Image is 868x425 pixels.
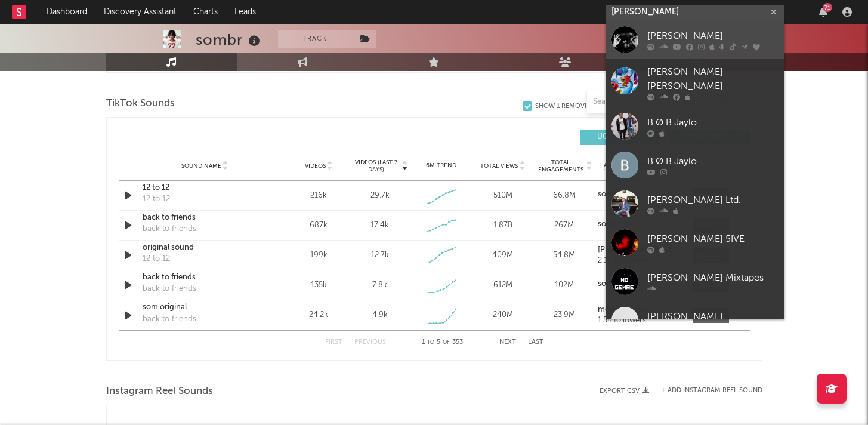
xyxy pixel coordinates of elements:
div: 66.8M [536,190,592,202]
div: 135k [291,279,347,291]
div: 687k [291,220,347,232]
input: Search by song name or URL [587,97,713,107]
div: [PERSON_NAME] [647,29,779,43]
span: UGC ( 343 ) [588,134,642,141]
a: original sound [143,242,267,254]
button: Last [528,339,543,346]
span: Instagram Reel Sounds [106,384,213,399]
div: [PERSON_NAME] 5IVE [647,232,779,246]
span: Videos (last 7 days) [352,159,400,173]
button: + Add Instagram Reel Sound [661,387,762,394]
button: Track [278,30,353,48]
div: 216k [291,190,347,202]
div: B.Ø.B Jaylo [647,154,779,168]
div: 6M Trend [413,161,469,170]
div: back to friends [143,283,196,295]
a: [PERSON_NAME] [PERSON_NAME] [606,59,784,107]
div: 12 to 12 [143,253,170,265]
div: B.Ø.B Jaylo [647,115,779,130]
div: 510M [475,190,530,202]
div: 240M [475,309,530,321]
div: 1.87B [475,220,530,232]
a: sombr [598,220,681,229]
input: Search for artists [606,5,784,20]
strong: sombr [598,280,621,288]
strong: moiseslyricsss [598,306,648,313]
div: 17.4k [370,220,389,232]
div: 1 5 353 [410,335,475,350]
div: [PERSON_NAME] Ltd. [647,193,779,207]
div: 4.9k [372,309,388,321]
div: 267M [536,220,592,232]
a: som original [143,301,267,313]
div: [PERSON_NAME] [647,309,779,324]
a: sombr [598,190,681,199]
div: back to friends [143,223,196,235]
button: Next [499,339,516,346]
button: Previous [354,339,386,346]
strong: [PERSON_NAME] | shepsfvrry [598,246,703,254]
button: Export CSV [600,387,649,395]
div: 23.9M [536,309,592,321]
div: 54.8M [536,250,592,261]
button: 71 [819,7,827,17]
div: 24.2k [291,309,347,321]
a: [PERSON_NAME] | shepsfvrry [598,246,681,254]
div: 7.8k [372,279,387,291]
a: [PERSON_NAME] 5IVE [606,223,784,262]
span: Author / Followers [604,162,668,170]
a: moiseslyricsss [598,306,681,314]
a: B.Ø.B Jaylo [606,146,784,184]
a: [PERSON_NAME] Mixtapes [606,262,784,301]
div: 102M [536,279,592,291]
span: Sound Name [181,162,221,170]
div: back to friends [143,313,196,325]
span: of [443,340,450,345]
button: UGC(343) [580,130,660,145]
a: [PERSON_NAME] [606,20,784,59]
span: Total Views [480,162,518,170]
a: back to friends [143,272,267,284]
span: Total Engagements [536,159,585,173]
div: + Add Instagram Reel Sound [649,387,762,394]
div: 71 [823,3,832,12]
div: [PERSON_NAME] [PERSON_NAME] [647,65,779,94]
a: [PERSON_NAME] [606,301,784,340]
div: sombr [196,30,263,50]
div: 1.5M followers [598,316,681,325]
a: B.Ø.B Jaylo [606,107,784,146]
span: to [427,340,434,345]
a: 12 to 12 [143,182,267,194]
span: Videos [305,162,326,170]
a: [PERSON_NAME] Ltd. [606,184,784,223]
div: 409M [475,250,530,261]
div: 612M [475,279,530,291]
strong: sombr [598,220,621,228]
div: 199k [291,250,347,261]
button: First [325,339,342,346]
div: 12.7k [371,250,389,261]
div: 12 to 12 [143,193,170,205]
strong: sombr [598,190,621,198]
div: 29.7k [370,190,390,202]
a: back to friends [143,212,267,224]
div: [PERSON_NAME] Mixtapes [647,270,779,285]
a: sombr [598,280,681,288]
div: 2.16k followers [598,257,681,265]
